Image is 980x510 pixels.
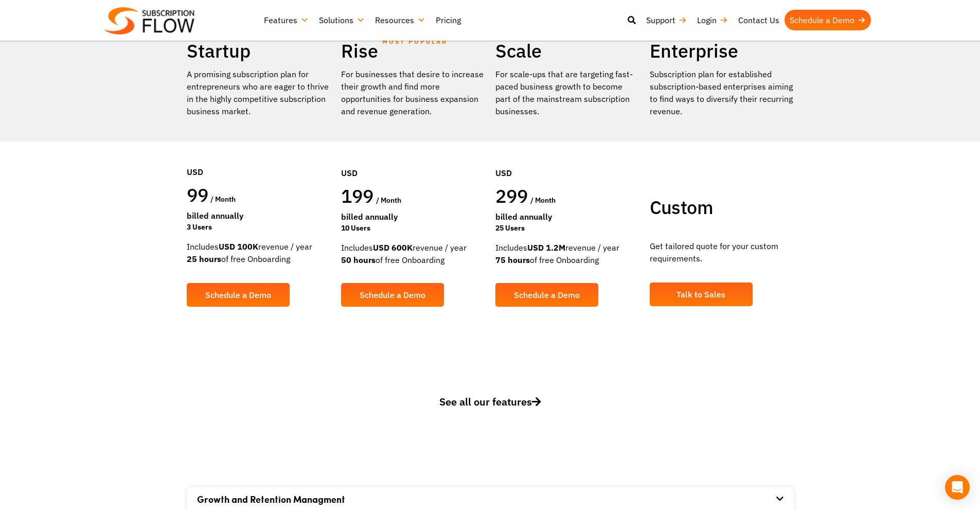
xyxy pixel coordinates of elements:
span: / month [530,196,556,205]
a: Pricing [431,10,466,30]
strong: USD 600K [373,242,413,253]
img: Subscriptionflow [104,7,194,34]
div: For businesses that desire to increase their growth and find more opportunities for business expa... [341,68,485,117]
span: Talk to Sales [676,290,725,298]
div: 3 Users [187,222,331,233]
div: 10 Users [341,223,485,234]
span: Custom [650,195,713,219]
strong: 25 hours [187,254,221,264]
strong: USD 1.2M [527,242,565,253]
div: 25 Users [495,223,639,234]
div: For scale-ups that are targeting fast-paced business growth to become part of the mainstream subs... [495,68,639,117]
h2: Enterprise [650,39,794,63]
div: Includes revenue / year of free Onboarding [187,240,331,265]
div: Billed Annually [341,210,485,223]
a: Schedule a Demo [495,283,598,307]
div: Includes revenue / year of free Onboarding [341,241,485,266]
strong: 50 hours [341,255,376,265]
span: 99 [187,183,209,207]
span: / month [376,196,401,205]
div: Billed Annually [187,209,331,222]
strong: 75 hours [495,255,530,265]
span: Schedule a Demo [205,291,271,299]
p: A promising subscription plan for entrepreneurs who are eager to thrive in the highly competitive... [187,68,331,117]
div: USD [341,136,485,184]
span: Schedule a Demo [360,291,425,299]
a: Features [259,10,314,30]
a: Login [692,10,733,30]
div: Includes revenue / year of free Onboarding [495,241,639,266]
p: Get tailored quote for your custom requirements. [650,240,794,265]
span: / month [210,195,236,204]
a: Resources [370,10,431,30]
span: 199 [341,184,374,208]
p: Subscription plan for established subscription-based enterprises aiming to find ways to diversify... [650,68,794,117]
a: Support [641,10,692,30]
a: Growth and Retention Managment [197,493,345,506]
a: Schedule a Demo [187,283,290,307]
a: See all our features [187,394,794,425]
h2: Scale [495,39,639,63]
h2: Rise [341,39,485,63]
a: Contact Us [733,10,785,30]
h2: Startup [187,39,331,63]
a: Schedule a Demo [341,283,444,307]
a: Schedule a Demo [785,10,871,30]
span: MOST POPULAR [382,30,448,54]
strong: USD 100K [219,241,258,252]
a: Solutions [314,10,370,30]
span: Schedule a Demo [514,291,580,299]
div: Billed Annually [495,210,639,223]
a: Talk to Sales [650,283,753,306]
div: Open Intercom Messenger [945,475,970,500]
span: 299 [495,184,528,208]
div: USD [187,135,331,183]
span: See all our features [439,395,541,409]
div: USD [495,136,639,184]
